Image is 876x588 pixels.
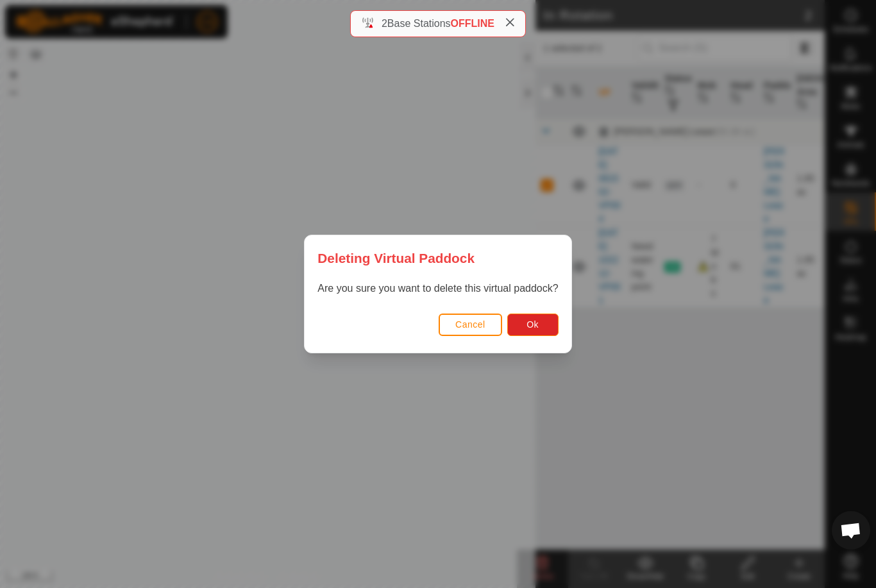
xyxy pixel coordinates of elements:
[455,319,485,330] span: Cancel
[507,314,559,336] button: Ok
[317,248,475,268] span: Deleting Virtual Paddock
[526,319,539,330] span: Ok
[387,18,451,29] span: Base Stations
[382,18,387,29] span: 2
[832,511,870,550] div: Open chat
[451,18,494,29] span: OFFLINE
[439,314,502,336] button: Cancel
[317,281,558,296] p: Are you sure you want to delete this virtual paddock?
